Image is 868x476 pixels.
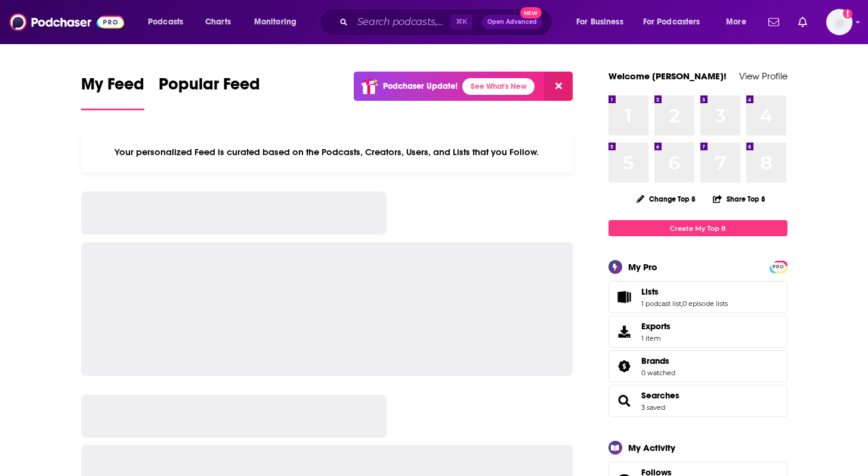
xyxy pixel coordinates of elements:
[641,369,675,377] a: 0 watched
[608,281,787,313] span: Lists
[159,74,260,101] span: Popular Feed
[771,262,786,271] span: PRO
[482,15,542,29] button: Open AdvancedNew
[641,321,671,332] span: Exports
[462,78,535,95] a: See What's New
[613,392,637,409] a: Searches
[520,7,542,18] span: New
[739,70,787,82] a: View Profile
[576,14,623,30] span: For Business
[681,299,682,308] span: ,
[641,403,665,412] a: 3 saved
[246,13,312,32] button: open menu
[641,334,671,342] span: 1 item
[826,9,852,35] img: User Profile
[254,14,296,30] span: Monitoring
[826,9,852,35] span: Logged in as inkhouseNYC
[628,442,675,453] div: My Activity
[635,13,718,32] button: open menu
[383,81,458,91] p: Podchaser Update!
[718,13,761,32] button: open menu
[712,187,766,211] button: Share Top 8
[608,316,787,348] a: Exports
[148,14,183,30] span: Podcasts
[608,385,787,417] span: Searches
[353,13,450,32] input: Search podcasts, credits, & more...
[140,13,199,32] button: open menu
[764,12,784,32] a: Show notifications dropdown
[450,14,472,30] span: ⌘ K
[205,14,231,30] span: Charts
[608,70,727,82] a: Welcome [PERSON_NAME]!
[10,11,124,33] img: Podchaser - Follow, Share and Rate Podcasts
[641,390,679,401] a: Searches
[81,132,573,172] div: Your personalized Feed is curated based on the Podcasts, Creators, Users, and Lists that you Follow.
[826,9,852,35] button: Show profile menu
[568,13,638,32] button: open menu
[641,356,669,366] span: Brands
[641,286,728,297] a: Lists
[608,220,787,236] a: Create My Top 8
[643,14,700,30] span: For Podcasters
[682,299,728,308] a: 0 episode lists
[641,356,675,366] a: Brands
[331,8,564,36] div: Search podcasts, credits, & more...
[726,14,746,30] span: More
[793,12,812,32] a: Show notifications dropdown
[629,191,703,206] button: Change Top 8
[487,19,537,25] span: Open Advanced
[641,299,681,308] a: 1 podcast list
[197,13,238,32] a: Charts
[608,350,787,382] span: Brands
[613,289,637,305] a: Lists
[628,261,657,273] div: My Pro
[81,74,144,110] a: My Feed
[613,323,637,340] span: Exports
[843,9,852,18] svg: Add a profile image
[613,358,637,375] a: Brands
[159,74,260,110] a: Popular Feed
[81,74,144,101] span: My Feed
[641,286,659,297] span: Lists
[771,262,786,271] a: PRO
